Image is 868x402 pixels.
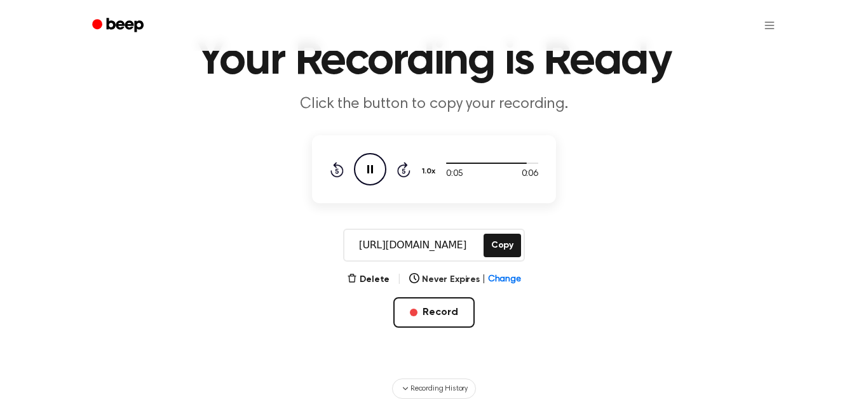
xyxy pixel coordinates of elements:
[754,10,785,41] button: Open menu
[522,168,538,181] span: 0:06
[397,272,402,287] span: |
[421,161,440,182] button: 1.0x
[446,168,463,181] span: 0:05
[190,94,678,115] p: Click the button to copy your recording.
[409,273,521,286] button: Never Expires|Change
[347,273,390,286] button: Delete
[393,297,474,328] button: Record
[410,383,468,394] span: Recording History
[109,38,759,84] h1: Your Recording is Ready
[488,273,521,286] span: Change
[482,273,485,286] span: |
[83,13,155,38] a: Beep
[484,234,521,257] button: Copy
[392,379,476,399] button: Recording History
